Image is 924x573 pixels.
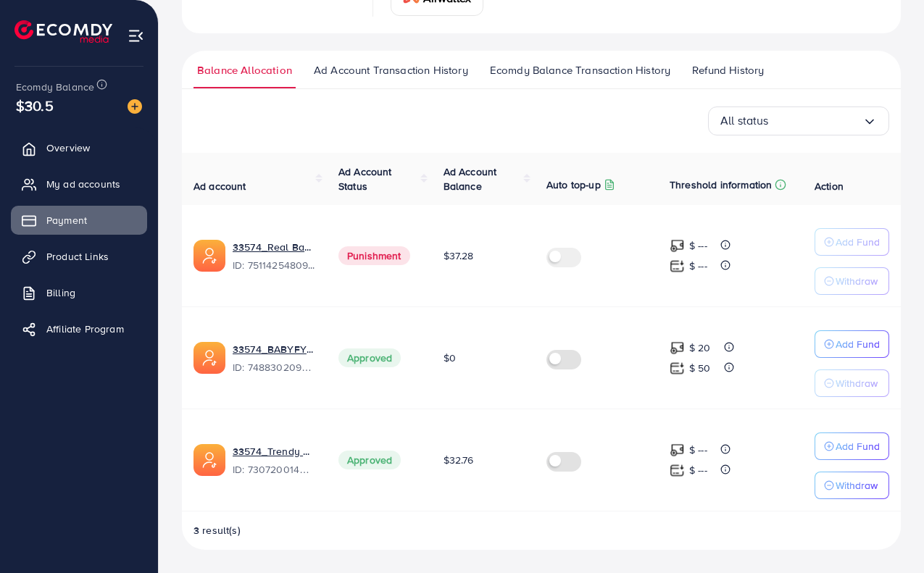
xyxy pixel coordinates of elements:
[46,141,90,155] span: Overview
[815,267,889,295] button: Withdraw
[815,472,889,499] button: Withdraw
[233,342,315,375] div: <span class='underline'>33574_BABYFY_1743506203199</span></br>7488302092638109713
[338,348,401,367] span: Approved
[14,20,112,43] img: logo
[769,109,862,132] input: Search for option
[836,272,878,290] p: Withdraw
[836,477,878,494] p: Withdraw
[720,109,769,132] span: All status
[11,133,147,162] a: Overview
[670,340,685,356] img: top-up amount
[836,335,880,353] p: Add Fund
[46,249,109,264] span: Product Links
[444,248,474,263] span: $37.28
[233,444,315,477] div: <span class='underline'>33574_Trendy New Ad Account_1701340139148</span></br>7307200144494297090
[689,257,707,275] p: $ ---
[670,176,772,193] p: Threshold information
[670,463,685,478] img: top-up amount
[815,330,889,358] button: Add Fund
[815,369,889,397] button: Withdraw
[689,237,707,254] p: $ ---
[490,62,670,78] span: Ecomdy Balance Transaction History
[444,453,474,467] span: $32.76
[11,206,147,235] a: Payment
[46,177,120,191] span: My ad accounts
[708,106,889,135] div: Search for option
[338,451,401,469] span: Approved
[836,233,880,251] p: Add Fund
[670,238,685,254] img: top-up amount
[128,99,142,114] img: image
[193,179,246,193] span: Ad account
[314,62,468,78] span: Ad Account Transaction History
[689,461,707,479] p: $ ---
[689,339,711,356] p: $ 20
[11,242,147,271] a: Product Links
[692,62,764,78] span: Refund History
[670,443,685,458] img: top-up amount
[233,240,315,254] a: 33574_Real Babyfy_1748890051070
[46,285,75,300] span: Billing
[11,170,147,198] a: My ad accounts
[862,508,913,562] iframe: Chat
[689,359,711,377] p: $ 50
[689,441,707,459] p: $ ---
[16,80,94,94] span: Ecomdy Balance
[233,462,315,477] span: ID: 7307200144494297090
[836,375,878,392] p: Withdraw
[11,278,147,307] a: Billing
[16,95,54,116] span: $30.5
[11,314,147,343] a: Affiliate Program
[444,164,497,193] span: Ad Account Balance
[836,438,880,455] p: Add Fund
[193,240,225,272] img: ic-ads-acc.e4c84228.svg
[815,179,844,193] span: Action
[46,213,87,227] span: Payment
[546,176,601,193] p: Auto top-up
[815,228,889,256] button: Add Fund
[193,444,225,476] img: ic-ads-acc.e4c84228.svg
[338,246,410,265] span: Punishment
[197,62,292,78] span: Balance Allocation
[815,432,889,460] button: Add Fund
[193,523,241,538] span: 3 result(s)
[444,351,456,365] span: $0
[233,444,315,459] a: 33574_Trendy New Ad Account_1701340139148
[233,258,315,272] span: ID: 7511425480995209233
[46,322,124,336] span: Affiliate Program
[670,361,685,376] img: top-up amount
[128,28,144,44] img: menu
[233,240,315,273] div: <span class='underline'>33574_Real Babyfy_1748890051070</span></br>7511425480995209233
[233,360,315,375] span: ID: 7488302092638109713
[233,342,315,356] a: 33574_BABYFY_1743506203199
[338,164,392,193] span: Ad Account Status
[193,342,225,374] img: ic-ads-acc.e4c84228.svg
[670,259,685,274] img: top-up amount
